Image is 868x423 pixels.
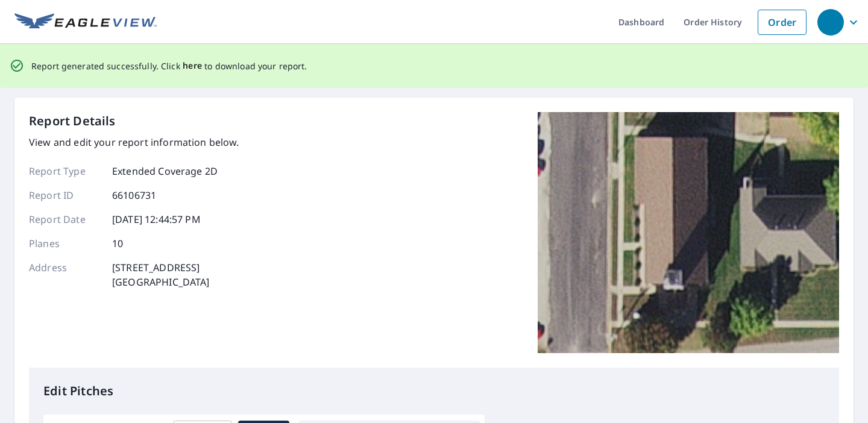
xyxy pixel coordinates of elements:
p: 66106731 [112,188,156,202]
p: Extended Coverage 2D [112,164,218,178]
p: Report Type [29,164,101,178]
p: View and edit your report information below. [29,135,239,149]
p: Report Details [29,112,116,130]
p: Report generated successfully. Click to download your report. [31,58,307,74]
img: Top image [538,112,839,353]
a: Order [758,10,807,35]
p: 10 [112,236,123,251]
img: EV Logo [14,13,157,31]
p: Address [29,260,101,289]
button: here [183,58,203,74]
p: Report ID [29,188,101,202]
p: [DATE] 12:44:57 PM [112,212,201,227]
p: Report Date [29,212,101,227]
p: [STREET_ADDRESS] [GEOGRAPHIC_DATA] [112,260,210,289]
p: Planes [29,236,101,251]
p: Edit Pitches [43,382,825,400]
